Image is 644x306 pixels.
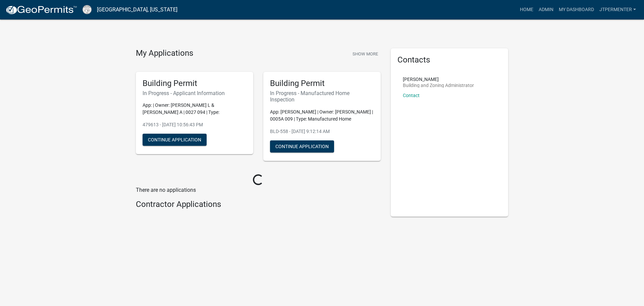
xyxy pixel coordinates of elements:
h5: Building Permit [270,79,374,88]
h4: My Applications [136,48,193,58]
p: BLD-558 - [DATE] 9:12:14 AM [270,128,374,135]
p: There are no applications [136,186,381,194]
p: App: | Owner: [PERSON_NAME] L & [PERSON_NAME] A | 0027 094 | Type: [143,102,247,116]
p: 479613 - [DATE] 10:56:43 PM [143,121,247,128]
h6: In Progress - Manufactured Home Inspection [270,90,374,103]
button: Show More [350,48,381,59]
a: My Dashboard [556,3,597,16]
a: Admin [536,3,556,16]
p: App: [PERSON_NAME] | Owner: [PERSON_NAME] | 0005A 009 | Type: Manufactured Home [270,108,374,123]
p: [PERSON_NAME] [403,77,474,82]
a: jtpermenter [597,3,639,16]
h5: Building Permit [143,79,247,88]
h5: Contacts [397,55,501,65]
wm-workflow-list-section: Contractor Applications [136,200,381,212]
a: [GEOGRAPHIC_DATA], [US_STATE] [97,4,177,15]
h6: In Progress - Applicant Information [143,90,247,96]
p: Building and Zoning Administrator [403,83,474,88]
a: Home [517,3,536,16]
img: Cook County, Georgia [83,5,92,14]
a: Contact [403,93,420,98]
button: Continue Application [270,140,334,152]
h4: Contractor Applications [136,200,381,209]
button: Continue Application [143,134,207,146]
